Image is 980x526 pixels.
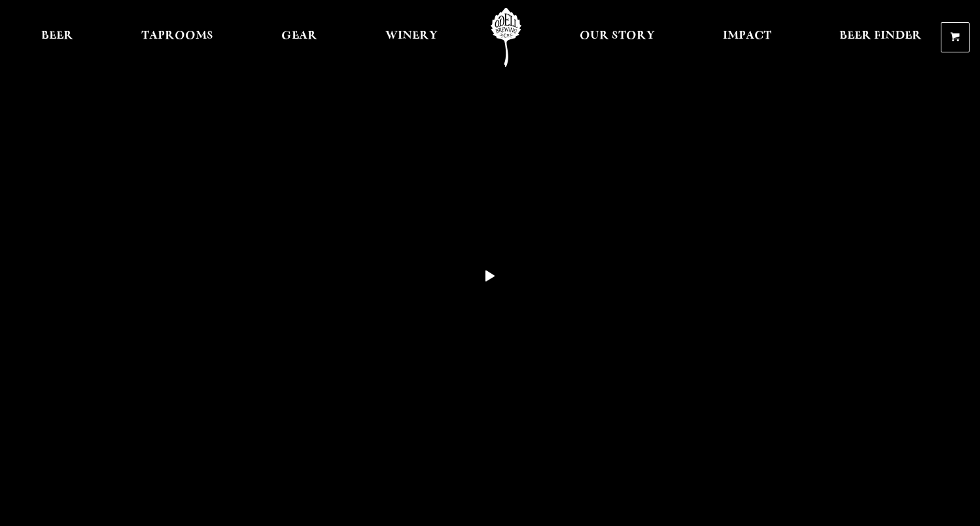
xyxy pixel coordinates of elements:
[281,31,317,41] span: Gear
[273,8,326,67] a: Gear
[133,8,222,67] a: Taprooms
[141,31,213,41] span: Taprooms
[41,31,73,41] span: Beer
[839,31,922,41] span: Beer Finder
[714,8,780,67] a: Impact
[481,8,531,67] a: Odell Home
[385,31,438,41] span: Winery
[831,8,930,67] a: Beer Finder
[580,31,655,41] span: Our Story
[723,31,771,41] span: Impact
[33,8,82,67] a: Beer
[571,8,663,67] a: Our Story
[377,8,446,67] a: Winery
